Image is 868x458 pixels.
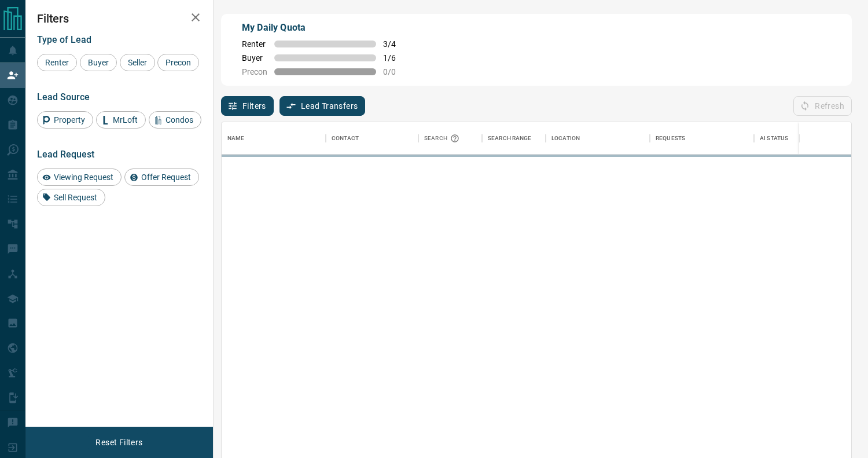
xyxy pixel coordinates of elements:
div: Viewing Request [37,168,122,186]
span: Viewing Request [50,173,117,182]
button: Reset Filters [88,433,150,452]
div: Name [222,122,326,155]
div: Requests [650,122,754,155]
div: Seller [120,54,155,71]
span: 1 / 6 [383,53,409,63]
div: Offer Request [124,168,199,186]
span: Type of Lead [37,34,91,45]
div: AI Status [760,122,788,155]
div: Contact [326,122,418,155]
div: Name [227,122,245,155]
span: Buyer [242,53,267,63]
div: Search Range [482,122,546,155]
div: Condos [149,111,201,129]
span: 3 / 4 [383,39,409,49]
div: Property [37,111,93,129]
h2: Filters [37,12,201,25]
div: Search [424,122,462,155]
span: Buyer [84,58,113,67]
span: Precon [161,58,195,67]
span: Renter [242,39,267,49]
span: Seller [124,58,151,67]
span: Sell Request [50,193,101,202]
span: Lead Request [37,149,94,160]
span: MrLoft [109,115,142,124]
span: Offer Request [137,173,195,182]
div: Requests [656,122,685,155]
div: Search Range [488,122,532,155]
div: Sell Request [37,189,105,206]
div: Precon [157,54,199,71]
span: Precon [242,67,267,76]
div: Location [546,122,650,155]
button: Filters [221,96,274,116]
span: 0 / 0 [383,67,409,76]
button: Lead Transfers [279,96,366,116]
div: Contact [332,122,359,155]
span: Renter [41,58,73,67]
div: Buyer [80,54,117,71]
span: Property [50,115,89,124]
span: Lead Source [37,91,90,102]
div: Location [551,122,580,155]
div: Renter [37,54,77,71]
p: My Daily Quota [242,21,409,35]
span: Condos [161,115,197,124]
div: MrLoft [96,111,146,129]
